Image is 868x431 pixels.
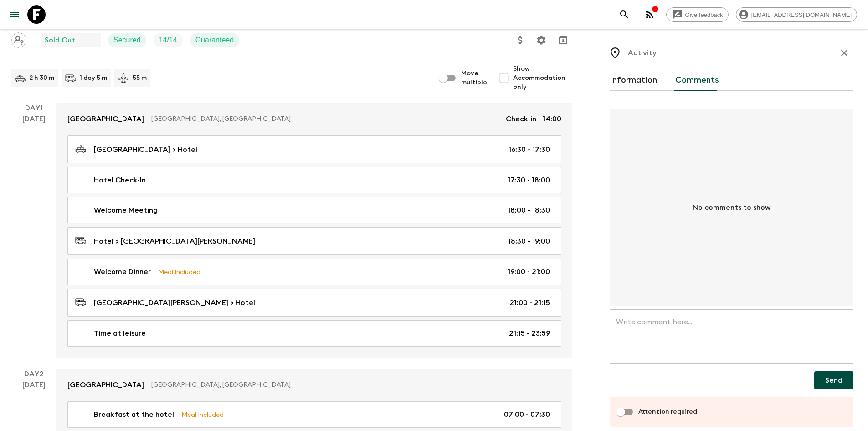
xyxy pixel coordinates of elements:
button: Settings [532,31,550,49]
p: Meal Included [181,410,224,420]
div: Trip Fill [154,33,183,47]
p: [GEOGRAPHIC_DATA] [67,114,144,125]
button: Update Price, Early Bird Discount and Costs [511,31,529,49]
p: Time at leisure [94,328,146,339]
p: No comments to show [693,202,770,213]
p: Day 1 [11,103,56,114]
button: Send [814,371,853,389]
p: 07:00 - 07:30 [504,409,550,420]
p: [GEOGRAPHIC_DATA] > Hotel [94,144,197,155]
p: Welcome Dinner [94,266,151,277]
p: 18:00 - 18:30 [508,205,550,216]
button: Archive (Completed, Cancelled or Unsynced Departures only) [554,31,572,49]
a: Give feedback [666,7,729,22]
p: [GEOGRAPHIC_DATA] [67,379,144,390]
p: [GEOGRAPHIC_DATA], [GEOGRAPHIC_DATA] [151,380,554,389]
p: Sold Out [45,35,75,46]
a: [GEOGRAPHIC_DATA][GEOGRAPHIC_DATA], [GEOGRAPHIC_DATA] [56,369,572,401]
div: [EMAIL_ADDRESS][DOMAIN_NAME] [736,7,857,22]
p: Guaranteed [195,35,234,46]
a: Time at leisure21:15 - 23:59 [67,320,561,347]
p: Welcome Meeting [94,205,158,216]
span: Move multiple [461,69,488,87]
p: 1 day 5 m [80,73,107,83]
p: 17:30 - 18:00 [508,175,550,186]
a: Welcome Meeting18:00 - 18:30 [67,197,561,223]
button: Comments [675,69,719,91]
p: Meal Included [158,267,200,277]
p: [GEOGRAPHIC_DATA], [GEOGRAPHIC_DATA] [151,114,498,124]
button: search adventures [615,5,633,24]
a: Hotel Check-In17:30 - 18:00 [67,167,561,193]
p: 21:15 - 23:59 [509,328,550,339]
p: 19:00 - 21:00 [508,266,550,277]
a: [GEOGRAPHIC_DATA][PERSON_NAME] > Hotel21:00 - 21:15 [67,289,561,317]
p: 55 m [133,73,147,83]
p: 14 / 14 [159,35,177,46]
p: Breakfast at the hotel [94,409,174,420]
p: Day 2 [11,369,56,379]
a: Hotel > [GEOGRAPHIC_DATA][PERSON_NAME]18:30 - 19:00 [67,227,561,255]
p: 16:30 - 17:30 [508,144,550,155]
span: Give feedback [680,11,728,18]
p: Activity [628,47,657,58]
span: Assign pack leader [11,35,26,42]
p: Hotel > [GEOGRAPHIC_DATA][PERSON_NAME] [94,236,255,247]
span: Show Accommodation only [513,64,572,92]
p: Check-in - 14:00 [506,114,561,125]
a: [GEOGRAPHIC_DATA] > Hotel16:30 - 17:30 [67,135,561,163]
p: 2 h 30 m [29,73,54,83]
p: 18:30 - 19:00 [508,236,550,247]
span: Attention required [638,407,697,416]
p: Secured [113,35,141,46]
button: Information [610,69,657,91]
p: 21:00 - 21:15 [509,297,550,308]
div: Secured [108,33,146,47]
div: [DATE] [22,114,46,358]
a: Welcome DinnerMeal Included19:00 - 21:00 [67,259,561,285]
a: Breakfast at the hotelMeal Included07:00 - 07:30 [67,401,561,428]
span: [EMAIL_ADDRESS][DOMAIN_NAME] [746,11,857,18]
p: [GEOGRAPHIC_DATA][PERSON_NAME] > Hotel [94,297,255,308]
p: Hotel Check-In [94,175,146,186]
a: [GEOGRAPHIC_DATA][GEOGRAPHIC_DATA], [GEOGRAPHIC_DATA]Check-in - 14:00 [56,103,572,135]
button: menu [5,5,24,24]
